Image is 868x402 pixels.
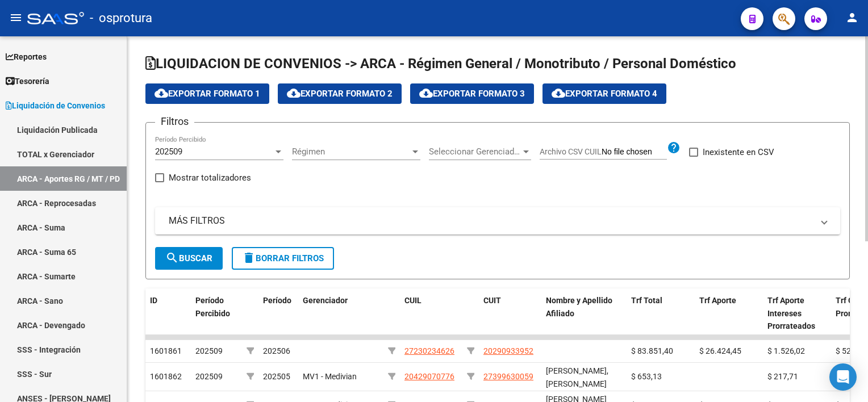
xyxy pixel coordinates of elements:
[404,296,422,305] span: CUIL
[6,51,47,63] span: Reportes
[404,346,454,355] span: 27230234626
[145,56,736,72] span: LIQUIDACION DE CONVENIOS -> ARCA - Régimen General / Monotributo / Personal Doméstico
[150,372,182,381] span: 1601862
[767,346,805,355] span: $ 1.526,02
[542,83,666,104] button: Exportar Formato 4
[298,288,383,338] datatable-header-cell: Gerenciador
[303,372,357,381] span: MV1 - Medivian
[292,146,410,157] span: Régimen
[631,296,662,305] span: Trf Total
[429,146,521,157] span: Seleccionar Gerenciador
[6,75,49,87] span: Tesorería
[165,251,179,265] mat-icon: search
[169,215,813,227] mat-panel-title: MÁS FILTROS
[483,296,501,305] span: CUIT
[195,372,223,381] span: 202509
[195,296,230,318] span: Período Percibido
[303,296,348,305] span: Gerenciador
[541,288,627,338] datatable-header-cell: Nombre y Apellido Afiliado
[703,145,774,159] span: Inexistente en CSV
[552,86,565,100] mat-icon: cloud_download
[767,372,798,381] span: $ 217,71
[150,296,157,305] span: ID
[287,89,393,99] span: Exportar Formato 2
[165,253,212,263] span: Buscar
[242,253,324,263] span: Borrar Filtros
[410,83,534,104] button: Exportar Formato 3
[263,346,290,355] span: 202506
[419,89,525,99] span: Exportar Formato 3
[9,11,23,24] mat-icon: menu
[195,346,223,355] span: 202509
[155,114,194,129] h3: Filtros
[699,346,741,355] span: $ 26.424,45
[155,86,168,100] mat-icon: cloud_download
[169,171,251,185] span: Mostrar totalizadores
[699,296,736,305] span: Trf Aporte
[404,372,454,381] span: 20429070776
[695,288,763,338] datatable-header-cell: Trf Aporte
[155,146,182,157] span: 202509
[278,83,402,104] button: Exportar Formato 2
[155,207,840,235] mat-expansion-panel-header: MÁS FILTROS
[419,86,433,100] mat-icon: cloud_download
[155,247,223,270] button: Buscar
[90,6,152,31] span: - osprotura
[631,372,662,381] span: $ 653,13
[483,372,533,381] span: 27399630059
[627,288,695,338] datatable-header-cell: Trf Total
[546,296,612,318] span: Nombre y Apellido Afiliado
[263,296,291,305] span: Período
[767,296,815,331] span: Trf Aporte Intereses Prorrateados
[145,288,191,338] datatable-header-cell: ID
[155,89,260,99] span: Exportar Formato 1
[232,247,334,270] button: Borrar Filtros
[287,86,301,100] mat-icon: cloud_download
[483,346,533,355] span: 20290933952
[602,147,667,157] input: Archivo CSV CUIL
[552,89,657,99] span: Exportar Formato 4
[845,11,859,24] mat-icon: person
[263,372,290,381] span: 202505
[829,363,857,391] div: Open Intercom Messenger
[763,288,831,338] datatable-header-cell: Trf Aporte Intereses Prorrateados
[145,83,269,104] button: Exportar Formato 1
[400,288,462,338] datatable-header-cell: CUIL
[631,346,673,355] span: $ 83.851,40
[150,346,182,355] span: 1601861
[546,366,608,388] span: [PERSON_NAME], [PERSON_NAME]
[540,147,602,156] span: Archivo CSV CUIL
[479,288,541,338] datatable-header-cell: CUIT
[242,251,256,265] mat-icon: delete
[191,288,242,338] datatable-header-cell: Período Percibido
[667,141,681,154] mat-icon: help
[6,99,105,112] span: Liquidación de Convenios
[258,288,298,338] datatable-header-cell: Período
